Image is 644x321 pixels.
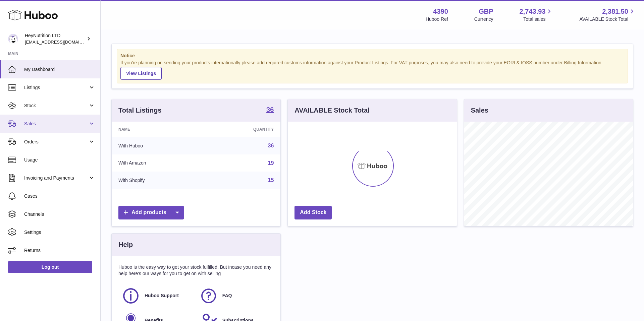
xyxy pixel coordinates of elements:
strong: 36 [266,106,274,113]
a: 15 [268,177,274,183]
img: info@heynutrition.com [8,34,18,44]
h3: AVAILABLE Stock Total [294,106,369,115]
div: If you're planning on sending your products internationally please add required customs informati... [120,60,624,80]
span: My Dashboard [24,66,95,73]
a: 2,381.50 AVAILABLE Stock Total [579,7,636,22]
th: Name [112,122,204,137]
h3: Sales [471,106,488,115]
span: [EMAIL_ADDRESS][DOMAIN_NAME] [25,39,99,45]
h3: Help [118,240,133,249]
h3: Total Listings [118,106,162,115]
span: 2,381.50 [602,7,628,16]
a: Add products [118,206,184,219]
span: Sales [24,121,88,127]
td: With Shopify [112,172,204,189]
span: Invoicing and Payments [24,175,88,181]
div: Currency [474,16,493,22]
span: Stock [24,103,88,109]
div: HeyNutrition LTD [25,33,85,45]
a: 36 [268,143,274,148]
span: Orders [24,139,88,145]
span: Total sales [523,16,553,22]
span: 2,743.93 [520,7,546,16]
strong: GBP [479,7,493,16]
span: Huboo Support [145,293,179,299]
a: 36 [266,106,274,114]
span: Settings [24,229,95,236]
div: Huboo Ref [426,16,448,22]
td: With Huboo [112,137,204,154]
a: Huboo Support [122,287,193,305]
a: View Listings [120,67,162,80]
a: FAQ [200,287,271,305]
span: Usage [24,157,95,163]
th: Quantity [204,122,280,137]
a: 2,743.93 Total sales [520,7,553,22]
a: Add Stock [294,206,332,219]
span: Listings [24,84,88,91]
strong: 4390 [433,7,448,16]
span: Returns [24,247,95,254]
a: 19 [268,160,274,166]
strong: Notice [120,53,624,59]
span: FAQ [222,293,232,299]
a: Log out [8,261,92,273]
span: Channels [24,211,95,217]
td: With Amazon [112,154,204,172]
p: Huboo is the easy way to get your stock fulfilled. But incase you need any help here's our ways f... [118,264,274,277]
span: AVAILABLE Stock Total [579,16,636,22]
span: Cases [24,193,95,199]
